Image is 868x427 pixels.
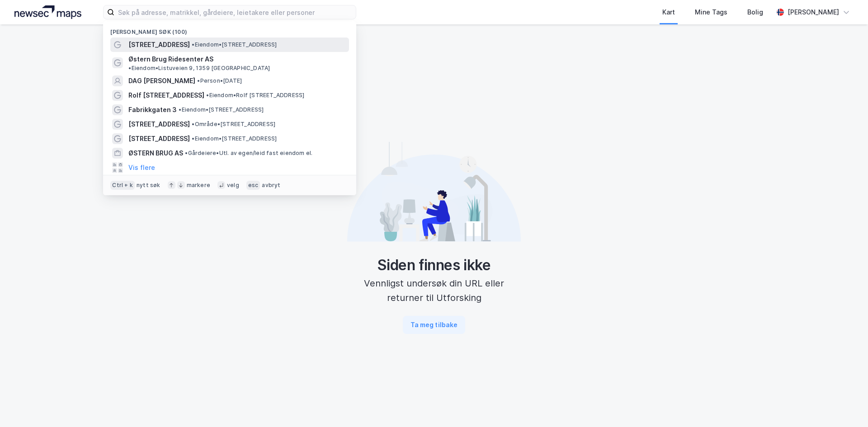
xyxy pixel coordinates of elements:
[187,182,210,189] div: markere
[227,182,239,189] div: velg
[192,121,194,127] span: •
[403,316,465,334] button: Ta meg tilbake
[185,150,188,156] span: •
[128,162,155,173] button: Vis flere
[185,150,312,157] span: Gårdeiere • Utl. av egen/leid fast eiendom el.
[206,92,304,99] span: Eiendom • Rolf [STREET_ADDRESS]
[788,7,839,18] div: [PERSON_NAME]
[128,65,131,71] span: •
[823,384,868,427] iframe: Chat Widget
[695,7,727,18] div: Mine Tags
[128,119,190,130] span: [STREET_ADDRESS]
[197,77,242,84] span: Person • [DATE]
[206,92,209,99] span: •
[262,182,280,189] div: avbryt
[14,5,81,19] img: logo.a4113a55bc3d86da70a041830d287a7e.svg
[192,41,194,48] span: •
[192,121,275,128] span: Område • [STREET_ADDRESS]
[114,5,356,19] input: Søk på adresse, matrikkel, gårdeiere, leietakere eller personer
[192,41,277,48] span: Eiendom • [STREET_ADDRESS]
[128,104,177,115] span: Fabrikkgaten 3
[128,75,195,86] span: DAG [PERSON_NAME]
[347,276,521,305] div: Vennligst undersøk din URL eller returner til Utforsking
[179,106,264,113] span: Eiendom • [STREET_ADDRESS]
[128,90,204,101] span: Rolf [STREET_ADDRESS]
[662,7,675,18] div: Kart
[128,54,213,65] span: Østern Brug Ridesenter AS
[103,21,356,38] div: [PERSON_NAME] søk (100)
[137,182,160,189] div: nytt søk
[347,256,521,274] div: Siden finnes ikke
[197,77,200,84] span: •
[128,39,190,50] span: [STREET_ADDRESS]
[192,135,194,142] span: •
[128,65,270,72] span: Eiendom • Listuveien 9, 1359 [GEOGRAPHIC_DATA]
[246,181,260,190] div: esc
[128,133,190,144] span: [STREET_ADDRESS]
[747,7,763,18] div: Bolig
[179,106,181,113] span: •
[192,135,277,142] span: Eiendom • [STREET_ADDRESS]
[823,384,868,427] div: Kontrollprogram for chat
[110,181,135,190] div: Ctrl + k
[128,148,183,159] span: ØSTERN BRUG AS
